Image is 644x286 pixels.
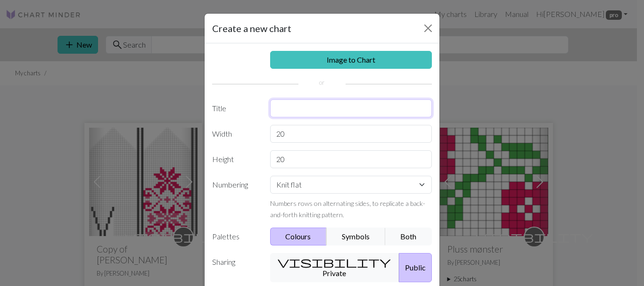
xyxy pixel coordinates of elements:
label: Sharing [206,253,264,282]
button: Both [385,228,432,245]
label: Width [206,125,264,143]
span: visibility [278,255,391,269]
h5: Create a new chart [212,21,291,35]
label: Numbering [206,176,264,220]
button: Symbols [326,228,386,245]
button: Private [270,253,400,282]
label: Height [206,150,264,168]
a: Image to Chart [270,51,432,69]
label: Palettes [206,228,264,245]
button: Close [421,21,436,36]
button: Public [399,253,432,282]
button: Colours [270,228,327,245]
label: Title [206,99,264,117]
small: Numbers rows on alternating sides, to replicate a back-and-forth knitting pattern. [270,199,425,219]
